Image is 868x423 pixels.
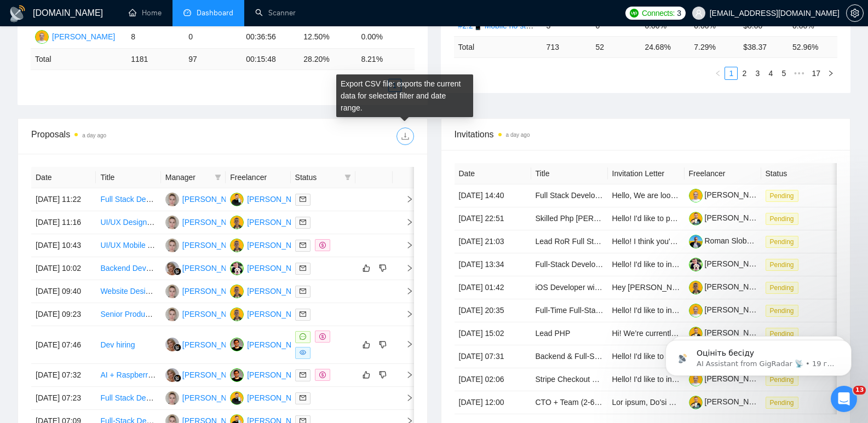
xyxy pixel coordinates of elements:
[689,304,703,317] img: c1vwyuziZXMgjHx7XaOtd8zbz402LXES7NZBqNRjibo-SIPVNiM25FG1xwWkrjsqlc
[96,257,160,280] td: Backend Developer with Node.js, Django, FastAPI, React, AWS, DevOps Expertise
[711,67,725,80] button: left
[458,21,601,30] a: #2.2📱 Mobile no stack Evhen Tam (-iOS)
[300,349,306,356] span: eye
[689,36,739,57] td: 7.29 %
[31,326,96,364] td: [DATE] 07:46
[397,287,413,295] span: right
[689,236,772,245] a: Roman Slobodzyan
[360,368,373,381] button: like
[531,322,608,345] td: Lead PHP
[506,132,530,138] time: a day ago
[738,67,751,80] li: 2
[379,340,387,349] span: dislike
[397,264,413,272] span: right
[766,398,803,407] a: Pending
[536,237,643,246] a: Lead RoR Full Stack Developer
[685,163,761,184] th: Freelancer
[100,393,303,402] a: Full Stack Developer Needed for Scalable SaaS Application
[766,397,798,409] span: Pending
[197,8,233,18] span: Dashboard
[455,299,531,322] td: [DATE] 20:35
[397,218,413,226] span: right
[230,393,310,402] a: OV[PERSON_NAME]
[100,287,353,295] a: Website Design & UI-UX Audit - Usability, Navigation & Market Benchmark
[531,345,608,368] td: Backend & Full-Stack Engineer Needed
[127,26,184,49] td: 8
[715,70,721,77] span: left
[689,212,703,225] img: c1KK7QIvKiv0wuqOHIqhfY5gp8CwMc-p-m8p4QuZEe1toXF9N9_LS7YB8RQ7j8IdAN
[739,36,788,57] td: $ 38.37
[247,193,310,205] div: [PERSON_NAME]
[300,288,306,294] span: mail
[319,372,326,378] span: dollar
[319,333,326,340] span: dollar
[165,171,210,183] span: Manager
[165,193,179,206] img: TK
[397,340,413,348] span: right
[778,67,790,79] a: 5
[853,386,866,395] span: 13
[182,308,245,320] div: [PERSON_NAME]
[82,132,106,138] time: a day ago
[376,262,389,275] button: dislike
[689,213,768,222] a: [PERSON_NAME]
[230,263,310,272] a: SV[PERSON_NAME]
[247,369,310,381] div: [PERSON_NAME]
[397,195,413,203] span: right
[397,310,413,318] span: right
[182,392,245,404] div: [PERSON_NAME]
[165,285,179,298] img: TK
[242,49,299,70] td: 00:15:48
[360,262,373,275] button: like
[230,391,244,405] img: OV
[9,5,26,22] img: logo
[100,310,352,318] a: Senior Product Website Design Expert (Audit + Figma Recommendations)
[300,372,306,378] span: mail
[174,344,181,351] img: gigradar-bm.png
[165,391,179,405] img: TK
[455,253,531,276] td: [DATE] 13:34
[165,240,245,249] a: TK[PERSON_NAME]
[536,329,571,338] a: Lead PHP
[212,169,223,186] span: filter
[831,386,857,412] iframe: Intercom live chat
[531,276,608,299] td: iOS Developer with UX/UI skills to Audit Health & Longevity App UX and Design
[738,67,750,79] a: 2
[31,364,96,387] td: [DATE] 07:32
[808,67,824,79] a: 17
[591,36,641,57] td: 52
[96,303,160,326] td: Senior Product Website Design Expert (Audit + Figma Recommendations)
[184,26,242,49] td: 0
[184,49,242,70] td: 97
[397,371,413,379] span: right
[247,262,310,274] div: [PERSON_NAME]
[31,128,222,145] div: Proposals
[230,338,244,351] img: EP
[455,391,531,414] td: [DATE] 12:00
[299,49,357,70] td: 28.20 %
[689,258,703,271] img: c1j5u_cgosQKwbtaoYsl_T7MKfXG31547KpmuR1gwvc1apTqntZq0O4vnbYFpmXX19
[100,370,457,379] a: AI + Raspberry Pi Engineer — “[DEMOGRAPHIC_DATA]-Army-Knife” for [MEDICAL_DATA] Tech Startup
[31,257,96,280] td: [DATE] 10:02
[174,374,181,382] img: gigradar-bm.png
[300,265,306,271] span: mail
[536,260,790,269] a: Full-Stack Developer Needed for NCR-Compliant Fintech Lending Platform
[100,264,421,273] a: Backend Developer with Node.js, [PERSON_NAME], FastAPI, React, AWS, DevOps Expertise
[531,391,608,414] td: CTO + Team (2-6x Sr. Devs) - (Not Your Average Start-Up)
[230,194,310,203] a: OV[PERSON_NAME]
[247,339,310,351] div: [PERSON_NAME]
[777,67,790,80] li: 5
[689,305,768,314] a: [PERSON_NAME]
[230,309,310,318] a: AV[PERSON_NAME]
[379,370,387,379] span: dislike
[725,67,737,79] a: 1
[230,339,310,348] a: EP[PERSON_NAME]
[342,169,353,186] span: filter
[182,216,245,228] div: [PERSON_NAME]
[247,239,310,251] div: [PERSON_NAME]
[336,74,473,117] div: Export CSV file: exports the current data for selected filter and date range.
[215,174,221,181] span: filter
[788,36,837,57] td: 52.96 %
[689,397,768,406] a: [PERSON_NAME]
